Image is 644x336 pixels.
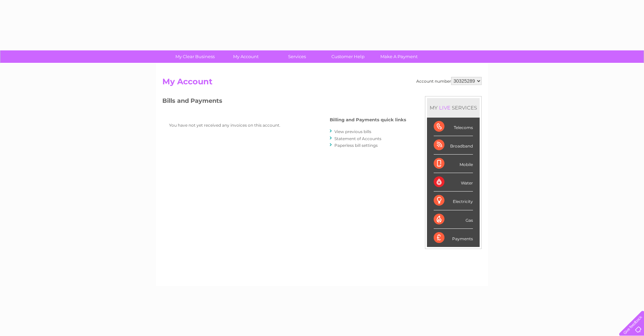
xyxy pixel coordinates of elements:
[334,129,371,134] a: View previous bills
[434,210,473,229] div: Gas
[434,136,473,155] div: Broadband
[269,50,325,63] a: Services
[334,136,381,141] a: Statement of Accounts
[438,104,452,111] div: LIVE
[434,173,473,192] div: Water
[427,98,480,117] div: MY SERVICES
[334,143,378,148] a: Paperless bill settings
[434,118,473,136] div: Telecoms
[416,77,482,85] div: Account number
[434,229,473,247] div: Payments
[434,155,473,173] div: Mobile
[167,50,223,63] a: My Clear Business
[371,50,427,63] a: Make A Payment
[162,96,406,108] h3: Bills and Payments
[169,122,303,128] p: You have not yet received any invoices on this account.
[320,50,376,63] a: Customer Help
[218,50,274,63] a: My Account
[162,77,482,90] h2: My Account
[330,117,406,122] h4: Billing and Payments quick links
[434,192,473,210] div: Electricity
